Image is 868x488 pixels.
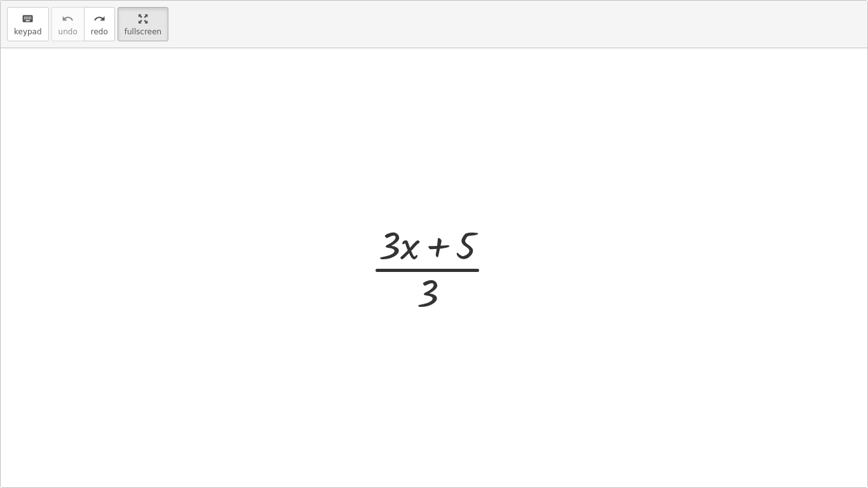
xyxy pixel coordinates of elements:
[93,11,105,27] i: redo
[84,7,115,41] button: redoredo
[51,7,85,41] button: undoundo
[91,27,108,36] span: redo
[62,11,74,27] i: undo
[118,7,168,41] button: fullscreen
[125,27,161,36] span: fullscreen
[58,27,78,36] span: undo
[22,11,34,27] i: keyboard
[7,7,49,41] button: keyboardkeypad
[14,27,42,36] span: keypad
